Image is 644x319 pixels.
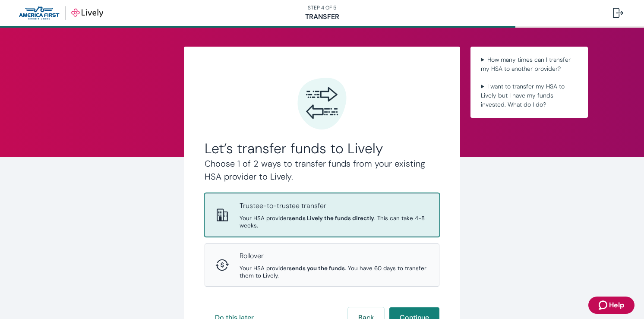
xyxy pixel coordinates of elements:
[477,54,581,75] summary: How many times can I transfer my HSA to another provider?
[240,201,429,211] p: Trustee-to-trustee transfer
[205,244,439,286] button: RolloverRolloverYour HSA providersends you the funds. You have 60 days to transfer them to Lively.
[599,300,609,310] svg: Zendesk support icon
[606,3,630,23] button: Log out
[205,157,439,183] h4: Choose 1 of 2 ways to transfer funds from your existing HSA provider to Lively.
[215,258,229,272] svg: Rollover
[205,194,439,236] button: Trustee-to-trusteeTrustee-to-trustee transferYour HSA providersends Lively the funds directly. Th...
[215,208,229,222] svg: Trustee-to-trustee
[240,215,429,229] span: Your HSA provider . This can take 4-8 weeks.
[205,140,439,157] h2: Let’s transfer funds to Lively
[609,300,624,310] span: Help
[289,215,374,222] strong: sends Lively the funds directly
[477,80,581,111] summary: I want to transfer my HSA to Lively but I have my funds invested. What do I do?
[240,251,429,261] p: Rollover
[19,6,103,20] img: Lively
[588,297,635,314] button: Zendesk support iconHelp
[240,265,429,279] span: Your HSA provider . You have 60 days to transfer them to Lively.
[289,265,345,272] strong: sends you the funds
